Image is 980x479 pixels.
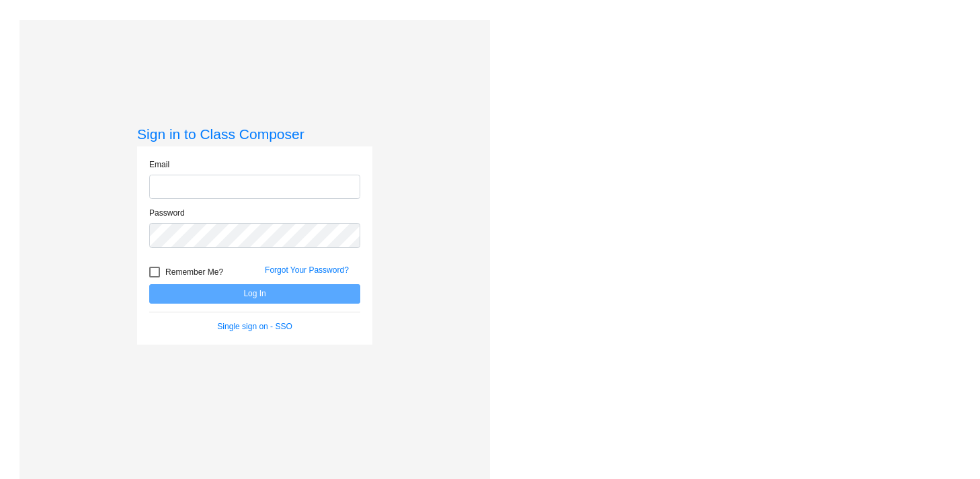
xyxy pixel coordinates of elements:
span: Remember Me? [165,264,223,280]
a: Single sign on - SSO [217,322,292,331]
label: Password [149,207,185,219]
button: Log In [149,284,360,304]
a: Forgot Your Password? [265,265,349,275]
label: Email [149,159,169,171]
h3: Sign in to Class Composer [137,126,372,142]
